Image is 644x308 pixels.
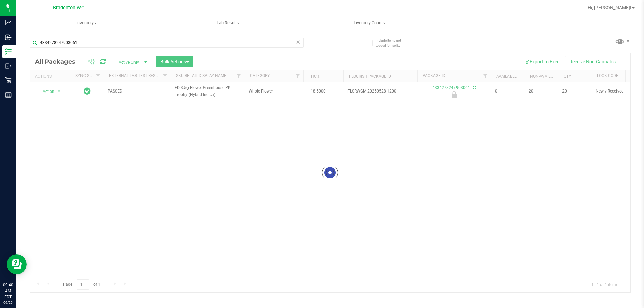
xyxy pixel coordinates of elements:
span: Bradenton WC [53,5,84,11]
span: Clear [296,38,300,46]
span: Inventory [16,20,157,26]
inline-svg: Retail [5,77,12,84]
inline-svg: Inbound [5,34,12,41]
inline-svg: Analytics [5,19,12,26]
a: Lab Results [157,16,299,30]
span: Lab Results [208,20,248,26]
a: Inventory Counts [299,16,440,30]
span: Inventory Counts [344,20,394,26]
span: Hi, [PERSON_NAME]! [588,5,631,10]
inline-svg: Inventory [5,48,12,55]
p: 09:40 AM EDT [3,282,13,300]
inline-svg: Outbound [5,63,12,69]
input: Search Package ID, Item Name, SKU, Lot or Part Number... [30,38,304,48]
span: Include items not tagged for facility [376,38,409,48]
inline-svg: Reports [5,91,12,98]
iframe: Resource center [7,254,27,274]
a: Inventory [16,16,157,30]
p: 09/25 [3,300,13,305]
